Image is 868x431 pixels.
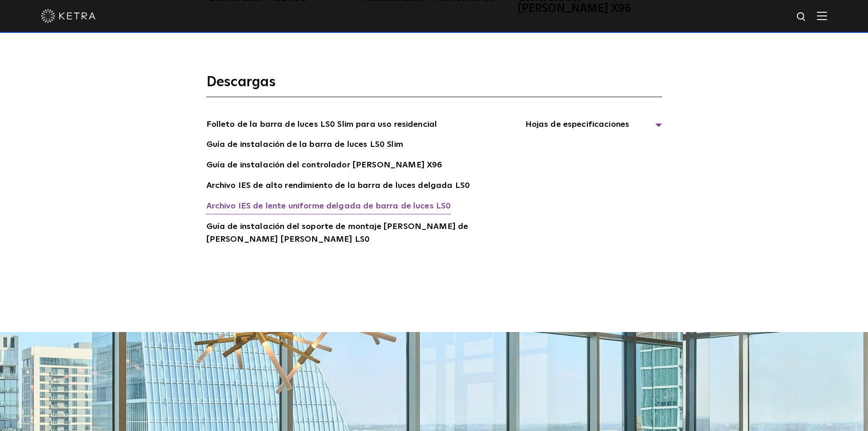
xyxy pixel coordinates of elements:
[206,120,437,129] font: Folleto de la barra de luces LS0 Slim para uso residencial
[206,200,451,214] a: Archivo IES de lente uniforme delgada de barra de luces LS0
[206,179,470,194] a: Archivo IES de alto rendimiento de la barra de luces delgada LS0
[206,182,470,190] font: Archivo IES de alto rendimiento de la barra de luces delgada LS0
[206,159,442,173] a: Guía de instalación del controlador [PERSON_NAME] X96
[206,140,403,149] font: Guía de instalación de la barra de luces LS0 Slim
[206,118,437,133] a: Folleto de la barra de luces LS0 Slim para uso residencial
[206,75,276,89] font: Descargas
[817,11,827,20] img: Hamburger%20Nav.svg
[206,223,468,244] font: Guía de instalación del soporte de montaje [PERSON_NAME] de [PERSON_NAME] [PERSON_NAME] LS0
[206,138,403,153] a: Guía de instalación de la barra de luces LS0 Slim
[796,11,807,23] img: icono de búsqueda
[206,220,500,248] a: Guía de instalación del soporte de montaje [PERSON_NAME] de [PERSON_NAME] [PERSON_NAME] LS0
[525,120,630,129] font: Hojas de especificaciones
[206,161,442,169] font: Guía de instalación del controlador [PERSON_NAME] X96
[206,202,451,210] font: Archivo IES de lente uniforme delgada de barra de luces LS0
[41,9,96,23] img: logotipo de ketra 2019 blanco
